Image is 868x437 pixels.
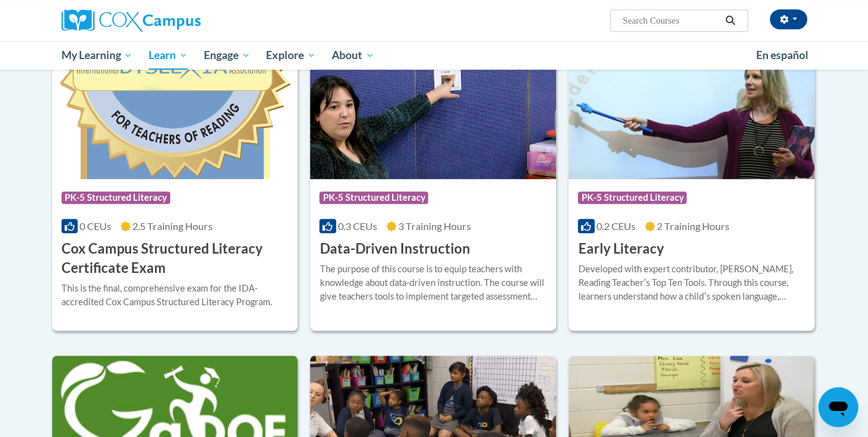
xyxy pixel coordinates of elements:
[204,48,250,63] span: Engage
[657,220,729,232] span: 2 Training Hours
[569,52,815,179] img: Course Logo
[62,9,298,32] a: Cox Campus
[338,220,377,232] span: 0.3 CEUs
[324,41,382,70] a: About
[53,41,141,70] a: My Learning
[569,52,815,331] a: Course LogoPK-5 Structured Literacy0.2 CEUs2 Training Hours Early LiteracyDeveloped with expert c...
[132,220,212,232] span: 2.5 Training Hours
[319,191,428,204] span: PK-5 Structured Literacy
[62,9,201,32] img: Cox Campus
[140,41,196,70] a: Learn
[596,220,636,232] span: 0.2 CEUs
[332,48,374,63] span: About
[578,239,664,259] h3: Early Literacy
[621,13,721,28] input: Search Courses
[43,41,826,70] div: Main menu
[310,52,556,331] a: Course LogoPK-5 Structured Literacy0.3 CEUs3 Training Hours Data-Driven InstructionThe purpose of...
[62,239,289,278] h3: Cox Campus Structured Literacy Certificate Exam
[818,387,858,427] iframe: Button to launch messaging window
[80,220,111,232] span: 0 CEUs
[196,41,258,70] a: Engage
[52,52,298,331] a: Course LogoPK-5 Structured Literacy0 CEUs2.5 Training Hours Cox Campus Structured Literacy Certif...
[319,239,470,259] h3: Data-Driven Instruction
[578,191,687,204] span: PK-5 Structured Literacy
[398,220,471,232] span: 3 Training Hours
[61,48,132,63] span: My Learning
[148,48,188,63] span: Learn
[578,262,805,303] div: Developed with expert contributor, [PERSON_NAME], Reading Teacherʹs Top Ten Tools. Through this c...
[748,42,816,68] a: En español
[52,52,298,179] img: Course Logo
[770,9,807,29] button: Account Settings
[258,41,324,70] a: Explore
[310,52,556,179] img: Course Logo
[756,48,808,62] span: En español
[721,13,739,28] button: Search
[62,191,170,204] span: PK-5 Structured Literacy
[266,48,316,63] span: Explore
[319,262,547,303] div: The purpose of this course is to equip teachers with knowledge about data-driven instruction. The...
[62,282,289,309] div: This is the final, comprehensive exam for the IDA-accredited Cox Campus Structured Literacy Program.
